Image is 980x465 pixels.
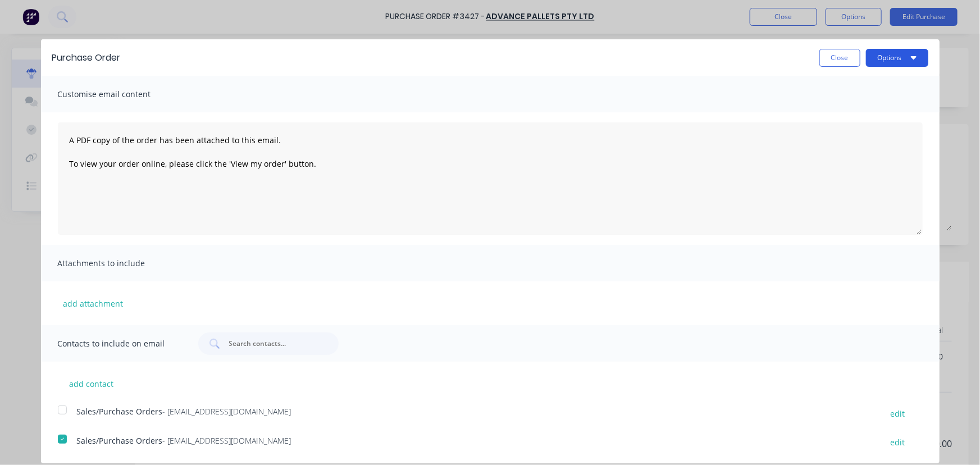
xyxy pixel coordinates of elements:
span: Sales/Purchase Orders [77,406,163,417]
span: Contacts to include on email [58,336,181,352]
div: Purchase Order [52,51,121,65]
span: - [EMAIL_ADDRESS][DOMAIN_NAME] [163,435,291,446]
input: Search contacts... [228,338,321,349]
span: Sales/Purchase Orders [77,435,163,446]
button: Options [866,49,928,67]
textarea: A PDF copy of the order has been attached to this email. To view your order online, please click ... [58,122,923,235]
button: edit [884,405,912,421]
button: Close [819,49,860,67]
button: edit [884,435,912,450]
button: add attachment [58,295,129,312]
span: Attachments to include [58,256,181,271]
span: - [EMAIL_ADDRESS][DOMAIN_NAME] [163,406,291,417]
span: Customise email content [58,86,181,102]
button: add contact [58,375,125,392]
